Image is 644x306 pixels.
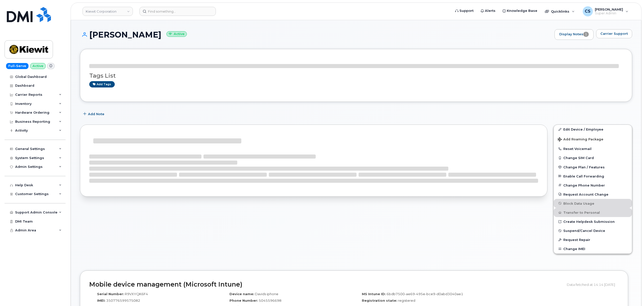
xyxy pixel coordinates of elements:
label: MS Intune ID: [362,292,386,296]
button: Enable Call Forwarding [554,172,632,181]
a: Create Helpdesk Submission [554,217,632,226]
button: Transfer to Personal [554,208,632,217]
h3: Tags List [89,73,623,79]
div: Data fetched at 14:14 [DATE] [567,280,619,289]
span: Suspend/Cancel Device [563,229,605,233]
span: 5045596698 [259,298,281,302]
button: Request Repair [554,235,632,244]
button: Reset Voicemail [554,144,632,153]
label: Registration state: [362,298,397,303]
span: Add Roaming Package [558,137,603,142]
a: Add tags [89,81,115,87]
label: Serial Number: [97,292,124,296]
span: Add Note [88,112,104,116]
h2: Mobile device management (Microsoft Intune) [89,281,563,288]
button: Change Plan / Features [554,163,632,172]
button: Suspend/Cancel Device [554,226,632,235]
label: IMEI: [97,298,105,303]
button: Change IMEI [554,244,632,253]
button: Carrier Support [596,29,632,38]
button: Change SIM Card [554,153,632,162]
small: Active [166,31,187,37]
button: Request Account Change [554,190,632,199]
button: Change Phone Number [554,181,632,190]
label: Device name: [229,292,254,296]
span: Carrier Support [600,31,628,36]
button: Add Roaming Package [554,134,632,144]
span: 1 [583,32,589,37]
span: registered [398,298,415,302]
button: Add Note [80,109,109,118]
span: Enable Call Forwarding [563,174,604,178]
h1: [PERSON_NAME] [80,30,552,39]
span: Davids iphone [255,292,278,296]
button: Block Data Usage [554,199,632,208]
span: 350776599575082 [106,298,140,302]
span: R9VXYQK6F4 [125,292,148,296]
a: Edit Device / Employee [554,125,632,134]
span: Change Plan / Features [563,165,605,169]
label: Phone Number: [229,298,258,303]
span: 6bdb7500-ae69-495e-bce9-d0abd3040ae1 [387,292,463,296]
a: Display Notes1 [554,29,594,40]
